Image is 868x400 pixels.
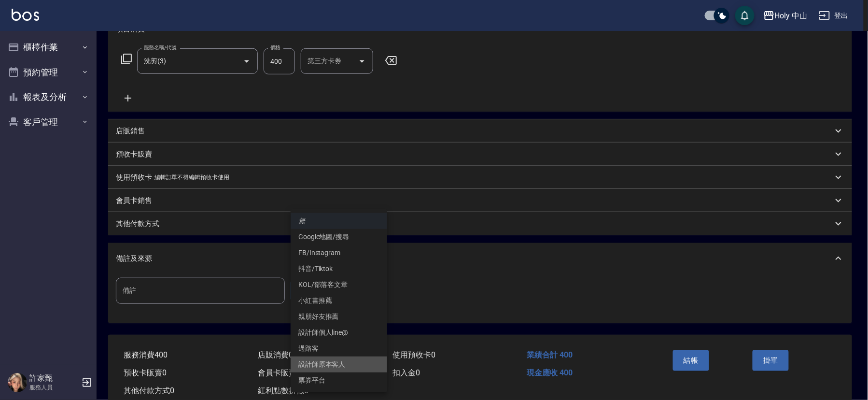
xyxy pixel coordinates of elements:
li: Google地圖/搜尋 [291,229,387,245]
em: 無 [298,216,305,226]
li: 小紅書推薦 [291,293,387,309]
li: 親朋好友推薦 [291,309,387,325]
li: 票券平台 [291,372,387,388]
li: KOL/部落客文章 [291,277,387,293]
li: 抖音/Tiktok [291,261,387,277]
li: 設計師個人line@ [291,325,387,341]
li: FB/Instagram [291,245,387,261]
li: 設計師原本客人 [291,357,387,372]
li: 過路客 [291,341,387,357]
